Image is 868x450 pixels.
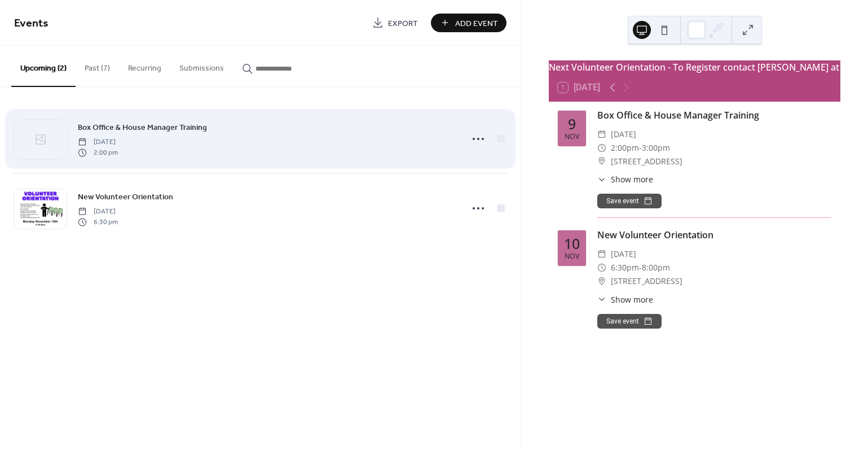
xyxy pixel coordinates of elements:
[597,155,606,168] div: ​
[565,133,579,141] div: Nov
[597,194,662,208] button: Save event
[642,261,670,274] span: 8:00pm
[639,261,642,274] span: -
[611,294,653,305] span: Show more
[597,108,831,122] div: Box Office & House Manager Training
[78,190,173,203] a: New Volunteer Orientation
[388,18,418,29] span: Export
[78,217,118,227] span: 6:30 pm
[565,253,579,260] div: Nov
[170,46,233,86] button: Submissions
[11,46,76,87] button: Upcoming (2)
[597,294,606,305] div: ​
[597,173,606,185] div: ​
[78,207,118,217] span: [DATE]
[597,173,653,185] button: ​Show more
[455,18,498,29] span: Add Event
[597,314,662,329] button: Save event
[611,128,636,141] span: [DATE]
[611,141,639,155] span: 2:00pm
[78,137,118,147] span: [DATE]
[597,294,653,305] button: ​Show more
[611,173,653,185] span: Show more
[564,237,580,251] div: 10
[78,122,207,134] span: Box Office & House Manager Training
[611,155,682,168] span: [STREET_ADDRESS]
[639,141,642,155] span: -
[597,274,606,288] div: ​
[597,228,831,242] div: New Volunteer Orientation
[78,121,207,134] a: Box Office & House Manager Training
[549,60,840,74] div: Next Volunteer Orientation - To Register contact [PERSON_NAME] at [EMAIL_ADDRESS][DOMAIN_NAME]
[611,247,636,261] span: [DATE]
[76,46,119,86] button: Past (7)
[14,12,49,34] span: Events
[597,128,606,141] div: ​
[119,46,170,86] button: Recurring
[597,247,606,261] div: ​
[364,14,426,32] a: Export
[642,141,670,155] span: 3:00pm
[611,274,682,288] span: [STREET_ADDRESS]
[597,261,606,274] div: ​
[78,147,118,158] span: 2:00 pm
[597,141,606,155] div: ​
[611,261,639,274] span: 6:30pm
[431,14,506,32] button: Add Event
[568,117,576,131] div: 9
[78,191,173,203] span: New Volunteer Orientation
